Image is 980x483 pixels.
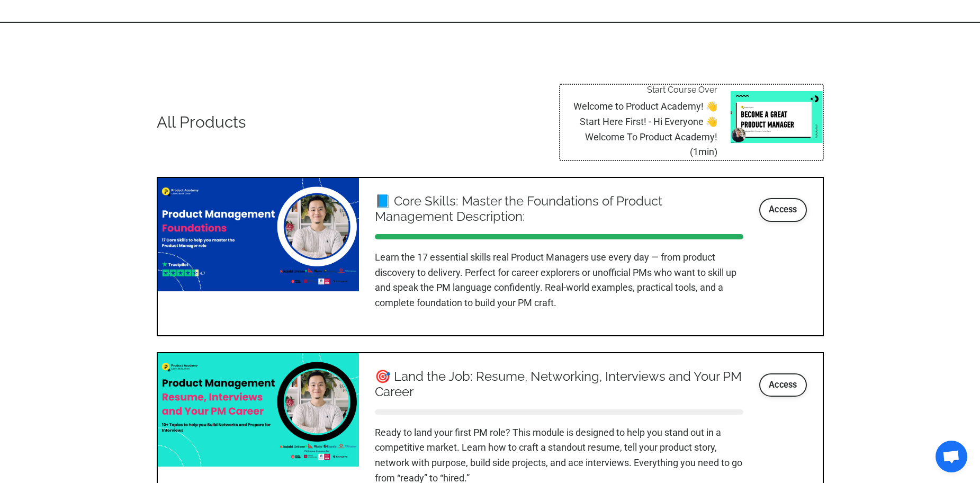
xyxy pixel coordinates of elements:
a: Access [759,198,807,221]
h3: All Products [157,113,246,132]
p: Learn the 17 essential skills real Product Managers use every day — from product discovery to del... [375,250,744,311]
img: 47fc86-8f11-752b-55fd-4f2db13bab1f_13.png [158,353,359,467]
p: Welcome to Product Academy! 👋 Start Here First! - Hi Everyone 👋 Welcome To Product Academy! (1min) [560,99,718,160]
a: 🎯 Land the Job: Resume, Networking, Interviews and Your PM Career [375,369,744,400]
p: Start Course Over [560,85,718,95]
a: Access [759,373,807,397]
a: 📘 Core Skills: Master the Foundations of Product Management Description: [375,194,744,225]
img: 44604e1-f832-4873-c755-8be23318bfc_12.png [158,178,359,291]
a: Open chat [936,441,967,472]
a: Start Course Over Welcome to Product Academy! 👋 Start Here First! - Hi Everyone 👋 Welcome To Prod... [560,85,823,160]
img: aqo8qYpSQ6vkCwPZ5T3q_39b58808663faa136222e2b7c08ca8033fcbd73d.jpg [731,91,823,143]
